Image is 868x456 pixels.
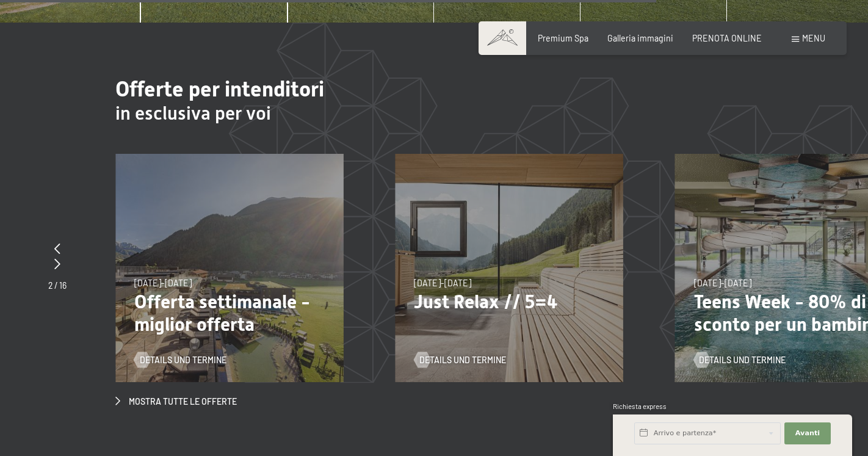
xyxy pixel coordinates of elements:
span: Details und Termine [419,354,506,366]
span: Richiesta express [613,402,667,410]
a: Details und Termine [414,354,506,366]
a: Galleria immagini [607,33,673,43]
span: / [54,280,58,291]
p: Just Relax // 5=4 [414,291,604,313]
span: Details und Termine [140,354,226,366]
span: [DATE]-[DATE] [414,278,471,288]
button: Avanti [784,422,831,444]
span: 2 [48,280,53,291]
a: Premium Spa [538,33,588,43]
a: PRENOTA ONLINE [692,33,762,43]
a: Details und Termine [694,354,786,366]
span: [DATE]-[DATE] [134,278,192,288]
a: Mostra tutte le offerte [115,396,237,408]
span: 16 [59,280,67,291]
span: Offerte per intenditori [115,76,324,101]
span: Details und Termine [699,354,786,366]
span: Avanti [795,429,820,438]
span: Menu [802,33,825,43]
span: [DATE]-[DATE] [694,278,751,288]
a: Details und Termine [134,354,226,366]
p: Offerta settimanale - miglior offerta [134,291,325,336]
span: in esclusiva per voi [115,102,271,124]
span: Mostra tutte le offerte [129,396,237,408]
